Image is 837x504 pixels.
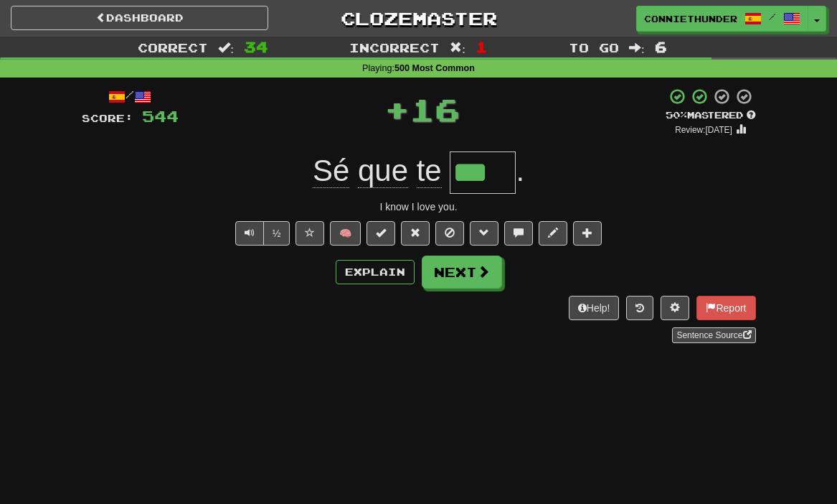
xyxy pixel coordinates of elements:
[336,260,415,284] button: Explain
[655,38,667,55] span: 6
[476,38,488,55] span: 1
[11,6,268,30] a: Dashboard
[410,91,460,127] span: 16
[675,125,732,135] small: Review: [DATE]
[504,221,533,246] button: Discuss sentence (alt+u)
[82,200,756,214] div: I know I love you.
[644,12,737,25] span: ConnieThunder
[516,154,524,187] span: .
[235,221,264,246] button: Play sentence audio (ctl+space)
[666,109,687,121] span: 50 %
[82,88,179,106] div: /
[666,109,756,122] div: Mastered
[636,6,808,32] a: ConnieThunder /
[626,296,653,320] button: Round history (alt+y)
[349,40,440,55] span: Incorrect
[263,221,290,246] button: ½
[82,112,133,124] span: Score:
[401,221,430,246] button: Reset to 0% Mastered (alt+r)
[629,42,645,54] span: :
[417,154,442,188] span: te
[330,221,361,246] button: 🧠
[435,221,464,246] button: Ignore sentence (alt+i)
[244,38,268,55] span: 34
[232,221,290,246] div: Text-to-speech controls
[142,107,179,125] span: 544
[573,221,602,246] button: Add to collection (alt+a)
[769,11,776,22] span: /
[313,154,349,188] span: Sé
[539,221,567,246] button: Edit sentence (alt+d)
[470,221,498,246] button: Grammar (alt+g)
[295,221,324,246] button: Favorite sentence (alt+f)
[138,40,208,55] span: Correct
[384,88,410,131] span: +
[218,42,234,54] span: :
[569,40,619,55] span: To go
[358,154,408,188] span: que
[672,327,755,343] a: Sentence Source
[394,63,475,73] strong: 500 Most Common
[367,221,395,246] button: Set this sentence to 100% Mastered (alt+m)
[696,296,755,320] button: Report
[422,256,502,289] button: Next
[450,42,465,54] span: :
[569,296,620,320] button: Help!
[290,6,547,31] a: Clozemaster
